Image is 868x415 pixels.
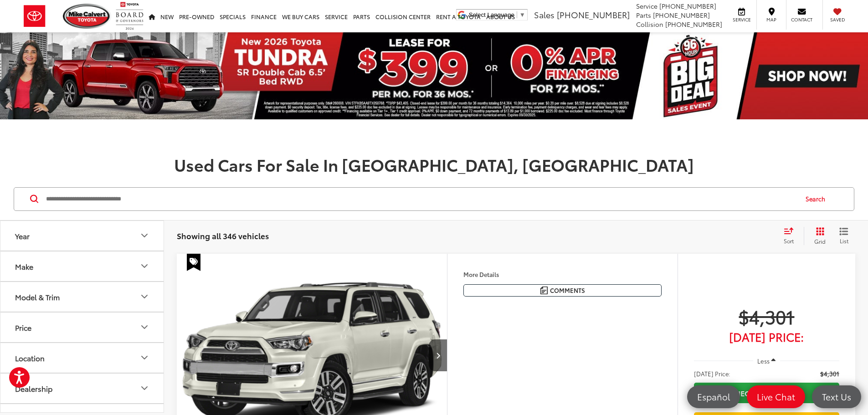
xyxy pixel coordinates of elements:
[687,385,740,408] a: Español
[139,352,150,363] div: Location
[784,237,794,245] span: Sort
[15,323,31,332] div: Price
[694,383,839,403] a: Check Availability
[139,322,150,333] div: Price
[0,313,164,342] button: PricePrice
[797,188,838,210] button: Search
[752,391,800,402] span: Live Chat
[791,16,812,23] span: Contact
[429,339,447,371] button: Next image
[187,254,200,271] span: Special
[693,391,734,402] span: Español
[694,332,839,341] span: [DATE] Price:
[0,343,164,373] button: LocationLocation
[636,20,663,29] span: Collision
[0,374,164,403] button: DealershipDealership
[636,1,657,10] span: Service
[817,391,856,402] span: Text Us
[659,1,716,10] span: [PHONE_NUMBER]
[832,227,855,245] button: List View
[557,9,630,20] span: [PHONE_NUMBER]
[177,230,269,241] span: Showing all 346 vehicles
[694,305,839,328] span: $4,301
[540,287,548,294] img: Comments
[463,271,662,277] h4: More Details
[753,353,781,369] button: Less
[15,354,45,362] div: Location
[757,357,770,365] span: Less
[139,230,150,241] div: Year
[15,262,33,271] div: Make
[636,10,651,20] span: Parts
[747,385,805,408] a: Live Chat
[812,385,861,408] a: Text Us
[15,231,30,240] div: Year
[139,261,150,272] div: Make
[139,291,150,302] div: Model & Trim
[839,237,848,245] span: List
[731,16,752,23] span: Service
[550,286,585,295] span: Comments
[761,16,781,23] span: Map
[665,20,722,29] span: [PHONE_NUMBER]
[0,221,164,251] button: YearYear
[45,188,797,210] input: Search by Make, Model, or Keyword
[820,369,839,378] span: $4,301
[0,251,164,281] button: MakeMake
[804,227,832,245] button: Grid View
[779,227,804,245] button: Select sort value
[694,369,730,378] span: [DATE] Price:
[519,11,525,18] span: ▼
[15,384,52,393] div: Dealership
[653,10,710,20] span: [PHONE_NUMBER]
[463,284,662,297] button: Comments
[63,4,111,29] img: Mike Calvert Toyota
[0,282,164,312] button: Model & TrimModel & Trim
[139,383,150,394] div: Dealership
[814,237,826,245] span: Grid
[827,16,847,23] span: Saved
[534,9,555,20] span: Sales
[15,292,60,301] div: Model & Trim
